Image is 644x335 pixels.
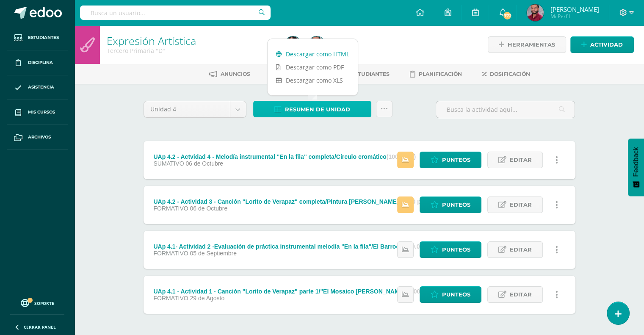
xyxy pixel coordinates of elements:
a: Dosificación [482,67,530,81]
span: Unidad 4 [150,101,224,117]
span: 05 de Septiembre [190,250,237,257]
span: 06 de Octubre [190,205,227,212]
span: 29 de Agosto [190,295,224,302]
a: Estudiantes [7,25,68,50]
a: Punteos [420,197,481,213]
img: ac8c83325fefb452ed4d32e32ba879e3.png [308,36,325,53]
span: Editar [510,152,532,168]
a: Anuncios [209,67,250,81]
a: Expresión Artística [107,33,196,48]
a: Descargar como PDF [268,61,358,74]
span: Estudiantes [351,71,390,77]
span: Editar [510,242,532,257]
img: cbe9f6b4582f730b6d53534ef3a95a26.png [285,36,301,53]
a: Estudiantes [339,67,390,81]
span: Cerrar panel [24,324,56,330]
a: Resumen de unidad [253,101,371,117]
span: Anuncios [221,71,250,77]
a: Herramientas [488,36,566,53]
input: Busca la actividad aquí... [436,101,575,118]
span: SUMATIVO [153,160,184,167]
span: Punteos [442,197,470,213]
span: Asistencia [28,84,54,91]
a: Punteos [420,286,481,303]
a: Punteos [420,241,481,258]
span: Actividad [590,37,623,53]
a: Unidad 4 [144,101,246,117]
a: Planificación [410,67,462,81]
span: Herramientas [508,37,555,53]
img: ac8c83325fefb452ed4d32e32ba879e3.png [527,4,544,21]
span: Archivos [28,134,51,141]
div: UAp 4.1- Actividad 2 -Evaluación de práctica instrumental melodía "En la fila"/El Barroco [153,243,432,250]
span: 06 de Octubre [185,160,223,167]
h1: Expresión Artística [107,35,274,47]
input: Busca un usuario... [80,6,271,20]
span: Resumen de unidad [285,102,350,117]
span: Editar [510,197,532,213]
a: Soporte [10,297,64,308]
a: Descargar como XLS [268,74,358,87]
span: Soporte [34,300,54,306]
a: Mis cursos [7,100,68,125]
span: FORMATIVO [153,205,188,212]
span: Punteos [442,287,470,302]
div: Tercero Primaria 'D' [107,47,274,55]
span: Mi Perfil [550,13,599,20]
div: UAp 4.1 - Actividad 1 - Canción "Lorito de Verapaz" parte 1/"El Mosaico [PERSON_NAME]" [153,288,437,295]
span: Planificación [419,71,462,77]
div: UAp 4.2 - Actvidad 4 - Melodía instrumental "En la fila" completa/Círculo cromático [153,153,416,160]
a: Asistencia [7,75,68,100]
span: [PERSON_NAME] [550,5,599,14]
span: Estudiantes [28,34,59,41]
span: Feedback [632,147,640,177]
span: FORMATIVO [153,295,188,302]
span: Mis cursos [28,109,55,116]
span: Editar [510,287,532,302]
a: Actividad [570,36,634,53]
div: UAp 4.2 - Actividad 3 - Canción "Lorito de Verapaz" completa/Pintura [PERSON_NAME] [153,198,428,205]
button: Feedback - Mostrar encuesta [628,138,644,196]
a: Disciplina [7,50,68,75]
span: Punteos [442,152,470,168]
span: Disciplina [28,59,53,66]
a: Descargar como HTML [268,47,358,61]
span: Punteos [442,242,470,257]
a: Punteos [420,152,481,168]
span: Dosificación [490,71,530,77]
span: FORMATIVO [153,250,188,257]
a: Archivos [7,125,68,150]
span: 772 [503,11,512,20]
